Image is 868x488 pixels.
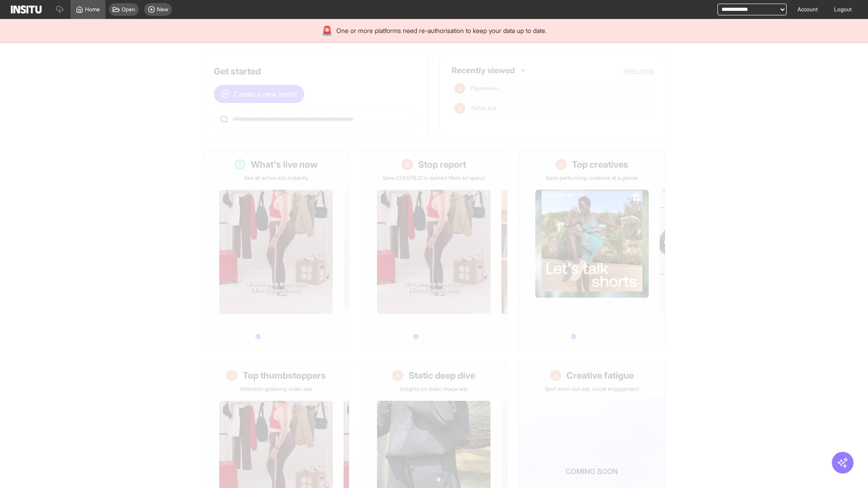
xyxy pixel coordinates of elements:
div: 🚨 [321,24,333,37]
span: New [157,6,168,13]
span: Home [85,6,100,13]
span: Open [122,6,135,13]
img: Logo [11,5,42,14]
span: One or more platforms need re-authorisation to keep your data up to date. [336,26,547,35]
